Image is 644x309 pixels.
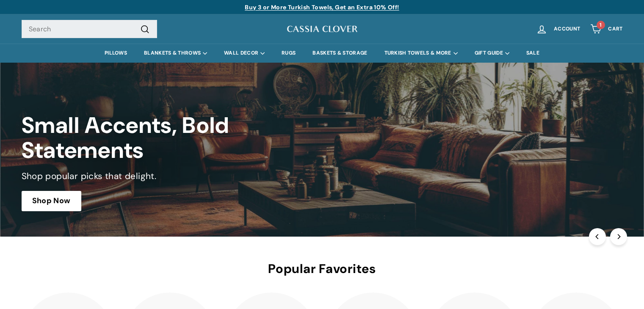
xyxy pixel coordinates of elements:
[531,17,585,41] a: Account
[376,44,466,63] summary: TURKISH TOWELS & MORE
[96,44,135,63] a: PILLOWS
[135,44,216,63] summary: BLANKETS & THROWS
[608,26,622,32] span: Cart
[600,22,602,28] span: 1
[245,3,399,11] a: Buy 3 or More Turkish Towels, Get an Extra 10% Off!
[5,44,640,63] div: Primary
[554,26,580,32] span: Account
[22,262,623,276] h2: Popular Favorites
[22,20,157,39] input: Search
[216,44,273,63] summary: WALL DECOR
[273,44,304,63] a: RUGS
[589,228,606,245] button: Previous
[610,228,627,245] button: Next
[466,44,518,63] summary: GIFT GUIDE
[518,44,548,63] a: SALE
[585,17,627,41] a: Cart
[304,44,376,63] a: BASKETS & STORAGE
